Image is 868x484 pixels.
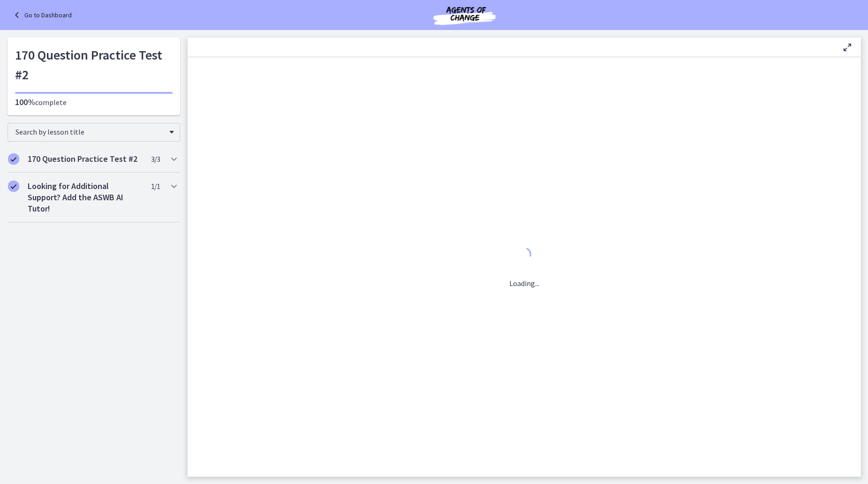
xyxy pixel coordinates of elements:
[15,97,173,108] p: complete
[8,153,19,165] i: Completed
[151,181,160,192] span: 1 / 1
[151,153,160,165] span: 3 / 3
[8,181,19,192] i: Completed
[509,278,539,289] p: Loading...
[28,181,142,214] h2: Looking for Additional Support? Add the ASWB AI Tutor!
[28,153,142,165] h2: 170 Question Practice Test #2
[408,4,521,26] img: Agents of Change
[15,127,165,136] span: Search by lesson title
[11,9,72,21] a: Go to Dashboard
[8,123,180,142] div: Search by lesson title
[509,245,539,266] div: 1
[15,97,35,107] span: 100%
[15,45,173,84] h1: 170 Question Practice Test #2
